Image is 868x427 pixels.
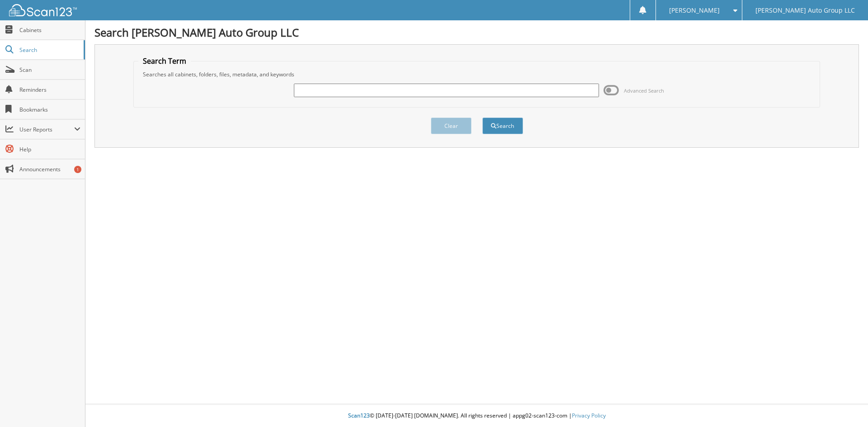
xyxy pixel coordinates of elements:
[19,86,80,94] span: Reminders
[94,25,859,40] h1: Search [PERSON_NAME] Auto Group LLC
[138,56,191,66] legend: Search Term
[482,117,523,134] button: Search
[19,126,74,133] span: User Reports
[669,8,720,13] span: [PERSON_NAME]
[19,165,80,173] span: Announcements
[755,8,855,13] span: [PERSON_NAME] Auto Group LLC
[19,26,80,34] span: Cabinets
[624,87,664,94] span: Advanced Search
[85,405,868,427] div: © [DATE]-[DATE] [DOMAIN_NAME]. All rights reserved | appg02-scan123-com |
[19,106,80,113] span: Bookmarks
[138,70,816,78] div: Searches all cabinets, folders, files, metadata, and keywords
[74,166,81,173] div: 1
[9,4,77,16] img: scan123-logo-white.svg
[19,46,79,54] span: Search
[19,145,80,153] span: Help
[348,412,370,419] span: Scan123
[572,412,606,419] a: Privacy Policy
[431,117,472,134] button: Clear
[19,66,80,74] span: Scan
